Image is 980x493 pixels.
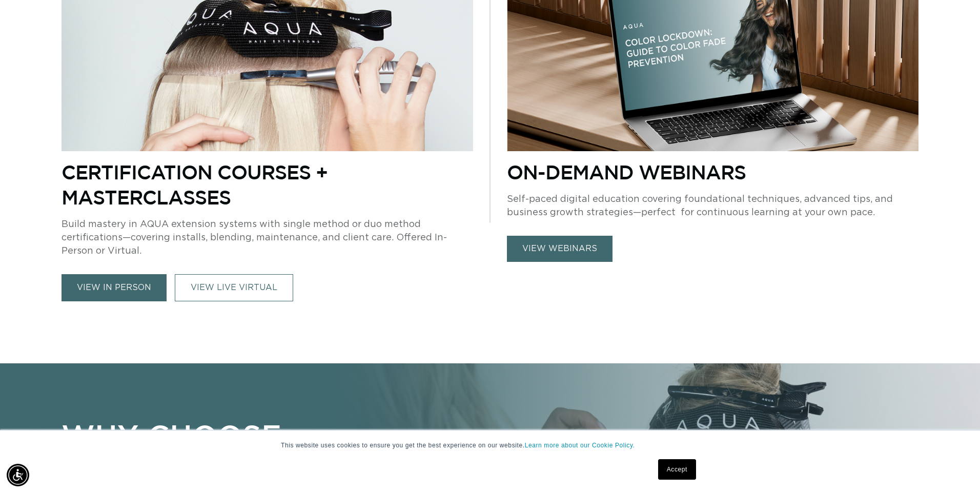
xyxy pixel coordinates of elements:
[62,159,473,210] p: Certification Courses + Masterclasses
[507,193,918,219] p: Self-paced digital education covering foundational techniques, advanced tips, and business growth...
[62,274,167,301] a: view in person
[175,274,293,301] a: VIEW LIVE VIRTUAL
[525,442,635,449] a: Learn more about our Cookie Policy.
[507,159,918,184] p: On-Demand Webinars
[7,464,29,486] div: Accessibility Menu
[62,418,349,489] p: WHY CHOOSE AQUA EDUCATION
[658,459,696,480] a: Accept
[507,236,612,262] a: view webinars
[281,441,699,450] p: This website uses cookies to ensure you get the best experience on our website.
[929,444,980,493] iframe: Chat Widget
[62,218,473,258] p: Build mastery in AQUA extension systems with single method or duo method certifications—covering ...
